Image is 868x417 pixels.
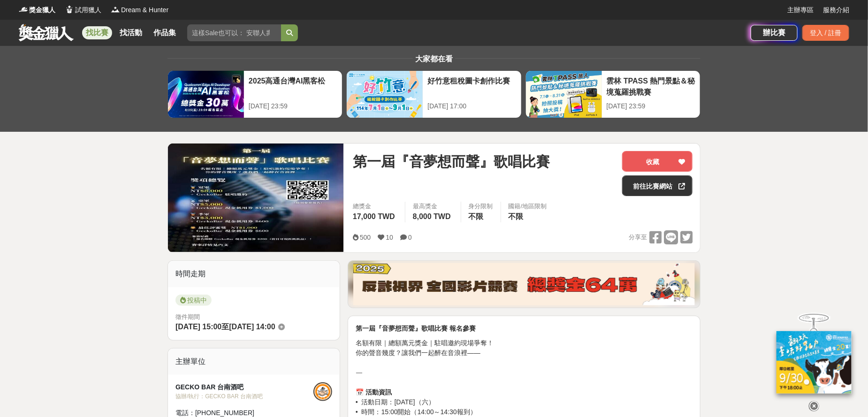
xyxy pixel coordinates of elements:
div: 2025高通台灣AI黑客松 [249,76,337,97]
div: 好竹意租稅圖卡創作比賽 [427,76,516,97]
a: 主辦專區 [787,5,814,15]
span: 試用獵人 [75,5,101,15]
img: Logo [19,5,28,14]
a: 前往比賽網站 [622,175,693,196]
div: 登入 / 註冊 [802,25,849,41]
div: [DATE] 23:59 [607,101,695,111]
a: LogoDream & Hunter [111,5,168,15]
strong: 第一屆『音夢想而聲』歌唱比賽 報名參賽 [356,325,476,332]
span: 第一屆『音夢想而聲』歌唱比賽 [353,151,550,172]
span: Dream & Hunter [121,5,168,15]
img: Cover Image [168,144,343,252]
a: 2025高通台灣AI黑客松[DATE] 23:59 [168,70,343,118]
span: 獎金獵人 [29,5,55,15]
div: 時間走期 [168,261,340,287]
span: 不限 [509,212,524,220]
span: 投稿中 [175,295,212,306]
span: 分享至 [629,230,647,244]
a: 找活動 [116,26,146,39]
a: Logo試用獵人 [65,5,101,15]
img: Logo [65,5,74,14]
img: c171a689-fb2c-43c6-a33c-e56b1f4b2190.jpg [777,331,852,393]
div: [DATE] 17:00 [427,101,516,111]
div: 國籍/地區限制 [509,202,547,211]
strong: 📅 活動資訊 [356,388,392,396]
div: GECKO BAR 台南酒吧 [175,382,313,392]
span: 0 [408,234,412,241]
input: 這樣Sale也可以： 安聯人壽創意銷售法募集 [187,24,281,41]
a: 好竹意租稅圖卡創作比賽[DATE] 17:00 [346,70,521,118]
span: 最高獎金 [413,202,453,211]
span: 大家都在看 [413,55,455,63]
span: 不限 [469,212,484,220]
span: 總獎金 [353,202,397,211]
a: 作品集 [150,26,180,39]
div: [DATE] 23:59 [249,101,337,111]
span: [DATE] 15:00 [175,323,221,331]
button: 收藏 [622,151,693,172]
div: 主辦單位 [168,349,340,375]
a: 找比賽 [82,26,112,39]
a: 服務介紹 [823,5,849,15]
span: 17,000 TWD [353,212,395,220]
span: 至 [221,323,229,331]
a: 雲林 TPASS 熱門景點＆秘境蒐羅挑戰賽[DATE] 23:59 [525,70,700,118]
a: Logo獎金獵人 [19,5,55,15]
img: Logo [111,5,120,14]
span: [DATE] 14:00 [229,323,275,331]
div: 雲林 TPASS 熱門景點＆秘境蒐羅挑戰賽 [607,76,695,97]
span: 10 [386,234,393,241]
span: 徵件期間 [175,313,200,320]
span: 500 [360,234,371,241]
img: 760c60fc-bf85-49b1-bfa1-830764fee2cd.png [353,263,695,305]
div: 協辦/執行： GECKO BAR 台南酒吧 [175,392,313,401]
a: 辦比賽 [751,25,798,41]
span: 8,000 TWD [413,212,451,220]
div: 身分限制 [469,202,493,211]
